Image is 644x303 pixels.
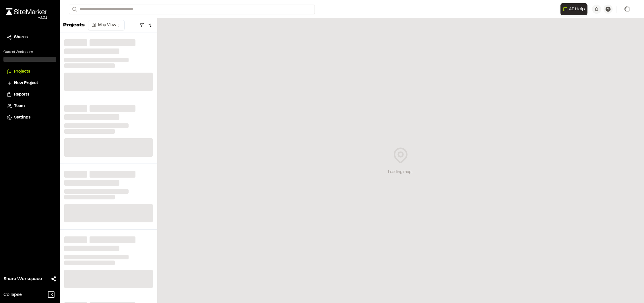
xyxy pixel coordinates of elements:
[569,6,585,13] span: AI Help
[560,3,590,15] div: Open AI Assistant
[69,5,79,14] button: Search
[14,114,30,121] span: Settings
[14,34,28,40] span: Shares
[3,50,56,55] p: Current Workspace
[7,114,53,121] a: Settings
[7,103,53,109] a: Team
[14,103,25,109] span: Team
[7,34,53,40] a: Shares
[3,291,22,298] span: Collapse
[6,8,47,15] img: rebrand.png
[14,80,38,86] span: New Project
[14,69,30,75] span: Projects
[6,15,47,20] div: Oh geez...please don't...
[7,92,53,98] a: Reports
[7,80,53,86] a: New Project
[7,69,53,75] a: Projects
[560,3,587,15] button: Open AI Assistant
[14,92,29,98] span: Reports
[388,169,413,175] div: Loading map...
[3,275,42,282] span: Share Workspace
[63,22,85,29] p: Projects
